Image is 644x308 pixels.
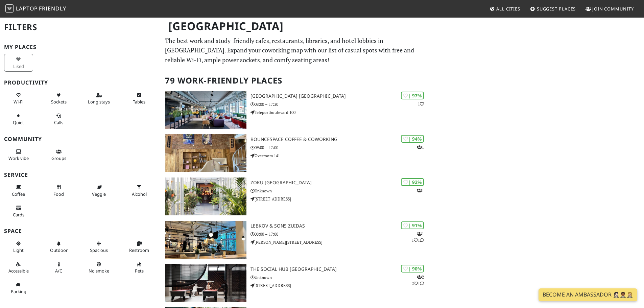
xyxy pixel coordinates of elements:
span: People working [8,155,29,161]
span: Suggest Places [537,6,576,12]
button: No smoke [85,259,114,277]
h3: BounceSpace Coffee & Coworking [251,137,429,142]
h1: [GEOGRAPHIC_DATA] [163,17,428,35]
span: Long stays [88,99,110,105]
p: 1 [418,101,424,107]
button: Cards [4,202,33,220]
span: Work-friendly tables [133,99,145,105]
div: | 94% [401,135,424,143]
button: Outdoor [44,238,73,256]
h3: Community [4,136,157,142]
a: Aristo Meeting Center Amsterdam | 97% 1 [GEOGRAPHIC_DATA] [GEOGRAPHIC_DATA] 08:00 – 17:30 Telepor... [161,91,429,129]
h3: Service [4,172,157,178]
button: Groups [44,146,73,164]
button: Spacious [85,238,114,256]
h2: Filters [4,17,157,38]
span: Video/audio calls [54,119,63,125]
div: | 91% [401,221,424,229]
a: Become an Ambassador 🤵🏻‍♀️🤵🏾‍♂️🤵🏼‍♀️ [539,288,637,301]
p: 08:00 – 17:30 [251,101,429,108]
span: Restroom [129,247,149,253]
span: Smoke free [89,268,109,274]
p: 1 1 1 [412,231,424,243]
p: [PERSON_NAME][STREET_ADDRESS] [251,239,429,245]
button: Food [44,182,73,199]
img: Lebkov & Sons Zuidas [165,221,246,259]
span: Power sockets [51,99,67,105]
button: A/C [44,259,73,277]
a: LaptopFriendly LaptopFriendly [5,3,66,15]
h3: The Social Hub [GEOGRAPHIC_DATA] [251,266,429,272]
div: | 92% [401,178,424,186]
button: Alcohol [125,182,154,199]
a: BounceSpace Coffee & Coworking | 94% 1 BounceSpace Coffee & Coworking 09:00 – 17:00 Overtoom 141 [161,134,429,172]
button: Accessible [4,259,33,277]
span: Air conditioned [55,268,62,274]
span: Accessible [8,268,29,274]
span: Spacious [90,247,108,253]
h3: [GEOGRAPHIC_DATA] [GEOGRAPHIC_DATA] [251,93,429,99]
a: The Social Hub Amsterdam City | 90% 221 The Social Hub [GEOGRAPHIC_DATA] Unknown [STREET_ADDRESS] [161,264,429,302]
span: Group tables [51,155,66,161]
h3: Lebkov & Sons Zuidas [251,223,429,229]
h3: Space [4,228,157,234]
h2: 79 Work-Friendly Places [165,70,425,91]
span: Natural light [13,247,24,253]
span: Coffee [12,191,25,197]
span: Veggie [92,191,106,197]
p: 09:00 – 17:00 [251,144,429,151]
button: Light [4,238,33,256]
button: Quiet [4,110,33,128]
a: All Cities [487,3,523,15]
h3: My Places [4,44,157,50]
p: Overtoom 141 [251,152,429,159]
button: Wi-Fi [4,90,33,108]
h3: Zoku [GEOGRAPHIC_DATA] [251,180,429,186]
img: BounceSpace Coffee & Coworking [165,134,246,172]
span: Laptop [16,5,38,12]
button: Sockets [44,90,73,108]
span: All Cities [496,6,520,12]
span: Friendly [39,5,66,12]
button: Long stays [85,90,114,108]
button: Coffee [4,182,33,199]
span: Food [53,191,64,197]
p: 1 [417,144,424,150]
img: LaptopFriendly [5,4,14,13]
h3: Productivity [4,79,157,86]
span: Alcohol [132,191,147,197]
a: Lebkov & Sons Zuidas | 91% 111 Lebkov & Sons Zuidas 08:00 – 17:00 [PERSON_NAME][STREET_ADDRESS] [161,221,429,259]
p: [STREET_ADDRESS] [251,282,429,289]
img: Zoku Amsterdam [165,177,246,215]
p: 08:00 – 17:00 [251,231,429,237]
button: Tables [125,90,154,108]
p: Unknown [251,274,429,281]
button: Veggie [85,182,114,199]
p: 1 [417,187,424,194]
div: | 97% [401,92,424,99]
span: Outdoor area [50,247,68,253]
p: The best work and study-friendly cafes, restaurants, libraries, and hotel lobbies in [GEOGRAPHIC_... [165,36,425,65]
a: Join Community [583,3,637,15]
p: 2 2 1 [412,274,424,287]
span: Credit cards [13,212,24,218]
p: Teleportboulevard 100 [251,109,429,116]
img: The Social Hub Amsterdam City [165,264,246,302]
p: [STREET_ADDRESS] [251,196,429,202]
button: Calls [44,110,73,128]
span: Join Community [592,6,634,12]
button: Restroom [125,238,154,256]
span: Parking [11,288,26,294]
p: Unknown [251,188,429,194]
a: Suggest Places [527,3,579,15]
button: Work vibe [4,146,33,164]
span: Pet friendly [135,268,144,274]
button: Parking [4,279,33,297]
a: Zoku Amsterdam | 92% 1 Zoku [GEOGRAPHIC_DATA] Unknown [STREET_ADDRESS] [161,177,429,215]
img: Aristo Meeting Center Amsterdam [165,91,246,129]
span: Stable Wi-Fi [14,99,23,105]
div: | 90% [401,265,424,273]
button: Pets [125,259,154,277]
span: Quiet [13,119,24,125]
